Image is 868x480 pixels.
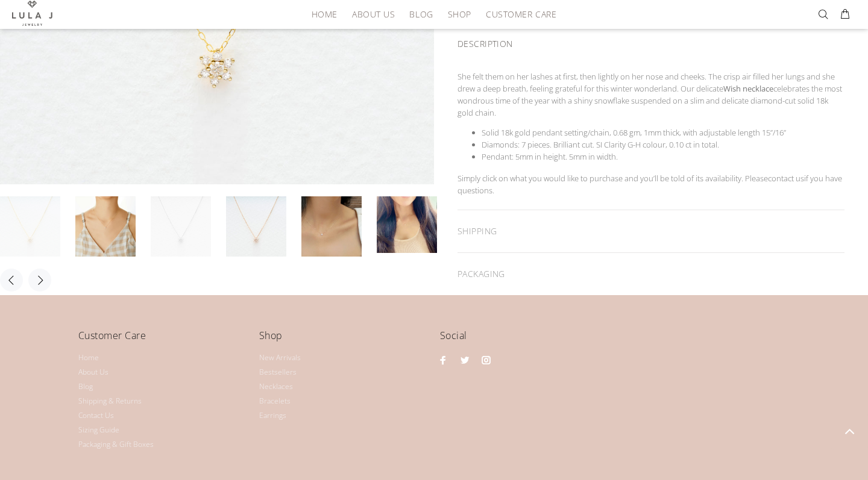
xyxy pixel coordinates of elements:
span: Shop [448,10,471,19]
a: Shop [441,5,479,23]
p: She felt them on her lashes at first, then lightly on her nose and cheeks. The crisp air filled h... [458,70,844,119]
li: Solid 18k gold pendant setting/chain, 0.68 gm, 1mm thick, with adjustable length 15”/16” [482,126,844,139]
a: Bracelets [259,394,291,408]
a: Blog [402,5,440,23]
li: Pendant: 5mm in height. 5mm in width. [482,151,844,163]
strong: Wish necklace [723,83,773,94]
a: About Us [345,5,402,23]
a: Packaging & Gift Boxes [78,437,154,452]
a: New Arrivals [259,351,301,365]
a: Necklaces [259,379,293,394]
span: HOME [312,10,338,19]
h4: Shop [259,328,428,352]
a: Shipping & Returns [78,394,142,408]
a: Sizing Guide [78,423,119,437]
h4: Social [440,328,790,352]
a: contact us [768,173,804,184]
a: Home [78,351,99,365]
a: Customer Care [479,5,556,23]
h4: Customer Care [78,328,247,352]
span: Blog [409,10,433,19]
a: Contact Us [78,408,114,423]
a: Bestsellers [259,365,297,379]
div: DESCRIPTION [458,23,844,61]
a: About Us [78,365,108,379]
a: HOME [304,5,345,23]
span: Customer Care [486,10,556,19]
span: About Us [352,10,395,19]
a: BACK TO TOP [831,413,868,450]
a: Blog [78,379,93,394]
li: Diamonds: 7 pieces. Brilliant cut. SI Clarity G-H colour, 0.10 ct in total. [482,139,844,151]
div: PACKAGING [458,253,844,295]
div: SHIPPING [458,210,844,252]
p: Simply click on what you would like to purchase and you’ll be told of its availability. Please if... [458,172,844,196]
a: Earrings [259,408,286,423]
button: Next [28,269,51,291]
